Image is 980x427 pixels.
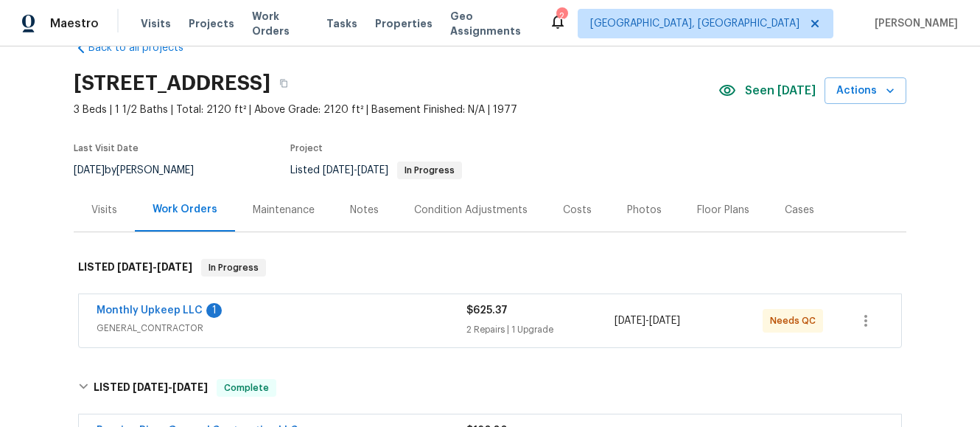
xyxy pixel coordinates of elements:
[615,313,680,328] span: -
[869,16,958,31] span: [PERSON_NAME]
[466,322,615,337] div: 2 Repairs | 1 Upgrade
[94,379,208,397] h6: LISTED
[117,262,192,272] span: -
[203,260,265,275] span: In Progress
[323,165,354,176] span: [DATE]
[133,382,208,392] span: -
[91,203,117,218] div: Visits
[153,202,217,217] div: Work Orders
[375,16,433,31] span: Properties
[290,144,323,153] span: Project
[157,262,192,272] span: [DATE]
[563,203,592,218] div: Costs
[590,16,799,31] span: [GEOGRAPHIC_DATA], [GEOGRAPHIC_DATA]
[74,244,906,291] div: LISTED [DATE]-[DATE]In Progress
[770,313,822,328] span: Needs QC
[97,321,466,336] span: GENERAL_CONTRACTOR
[117,262,153,272] span: [DATE]
[627,203,662,218] div: Photos
[141,16,171,31] span: Visits
[172,382,208,392] span: [DATE]
[697,203,749,218] div: Floor Plans
[270,70,297,97] button: Copy Address
[785,203,814,218] div: Cases
[350,203,379,218] div: Notes
[836,82,895,100] span: Actions
[323,165,388,176] span: -
[133,382,168,392] span: [DATE]
[78,259,192,277] h6: LISTED
[206,303,222,318] div: 1
[74,76,270,91] h2: [STREET_ADDRESS]
[74,162,211,179] div: by [PERSON_NAME]
[74,103,718,117] span: 3 Beds | 1 1/2 Baths | Total: 2120 ft² | Above Grade: 2120 ft² | Basement Finished: N/A | 1977
[74,41,215,55] a: Back to all projects
[326,18,357,29] span: Tasks
[450,9,531,38] span: Geo Assignments
[74,364,906,412] div: LISTED [DATE]-[DATE]Complete
[74,144,139,153] span: Last Visit Date
[357,165,388,176] span: [DATE]
[252,9,309,38] span: Work Orders
[414,203,528,218] div: Condition Adjustments
[189,16,234,31] span: Projects
[50,16,99,31] span: Maestro
[825,77,906,105] button: Actions
[556,9,567,24] div: 2
[218,381,275,395] span: Complete
[745,83,816,98] span: Seen [DATE]
[74,165,105,176] span: [DATE]
[399,166,461,175] span: In Progress
[466,305,508,316] span: $625.37
[253,203,315,218] div: Maintenance
[97,305,203,316] a: Monthly Upkeep LLC
[615,316,645,326] span: [DATE]
[290,165,462,176] span: Listed
[649,316,680,326] span: [DATE]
